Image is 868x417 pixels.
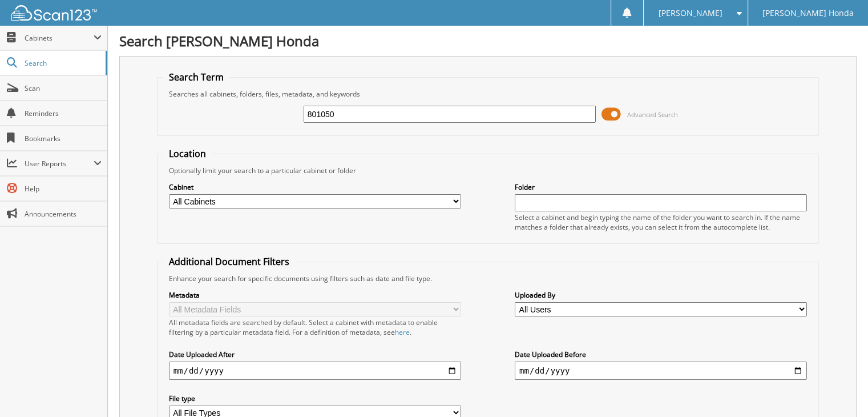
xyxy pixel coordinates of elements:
[762,10,854,17] span: [PERSON_NAME] Honda
[515,362,807,380] input: end
[163,71,229,83] legend: Search Term
[811,362,868,417] iframe: Chat Widget
[515,350,807,359] label: Date Uploaded Before
[169,318,461,337] div: All metadata fields are searched by default. Select a cabinet with metadata to enable filtering b...
[395,327,410,337] a: here
[25,58,100,68] span: Search
[25,159,94,169] span: User Reports
[25,33,94,43] span: Cabinets
[169,182,461,192] label: Cabinet
[169,394,461,403] label: File type
[163,255,295,268] legend: Additional Document Filters
[163,147,212,160] legend: Location
[25,209,102,219] span: Announcements
[163,89,813,99] div: Searches all cabinets, folders, files, metadata, and keywords
[25,134,102,143] span: Bookmarks
[169,350,461,359] label: Date Uploaded After
[169,290,461,300] label: Metadata
[658,10,722,17] span: [PERSON_NAME]
[25,83,102,93] span: Scan
[163,166,813,175] div: Optionally limit your search to a particular cabinet or folder
[515,290,807,300] label: Uploaded By
[163,274,813,283] div: Enhance your search for specific documents using filters such as date and file type.
[627,110,678,119] span: Advanced Search
[25,109,102,118] span: Reminders
[25,184,102,194] span: Help
[515,182,807,192] label: Folder
[119,31,857,50] h1: Search [PERSON_NAME] Honda
[515,212,807,232] div: Select a cabinet and begin typing the name of the folder you want to search in. If the name match...
[169,362,461,380] input: start
[11,5,97,21] img: scan123-logo-white.svg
